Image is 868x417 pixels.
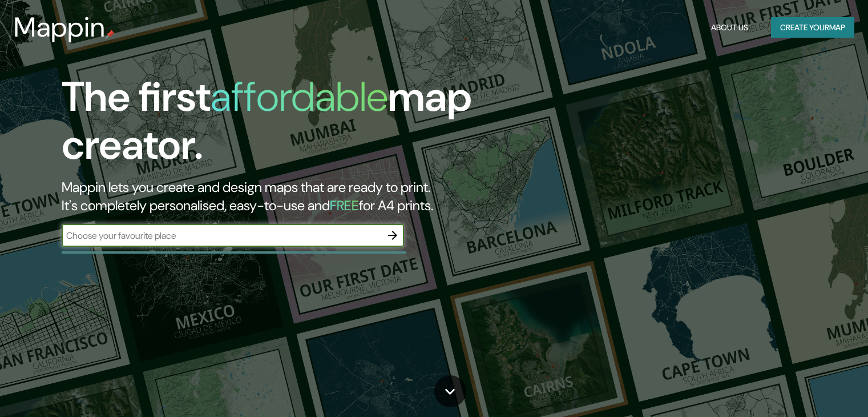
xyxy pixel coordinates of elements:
h1: The first map creator. [62,73,496,178]
input: Choose your favourite place [62,229,381,242]
h3: Mappin [14,11,106,43]
h1: affordable [211,70,388,123]
button: Create yourmap [771,17,854,38]
img: mappin-pin [106,30,115,39]
h5: FREE [330,197,359,214]
button: About Us [706,17,753,38]
h2: Mappin lets you create and design maps that are ready to print. It's completely personalised, eas... [62,178,496,215]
